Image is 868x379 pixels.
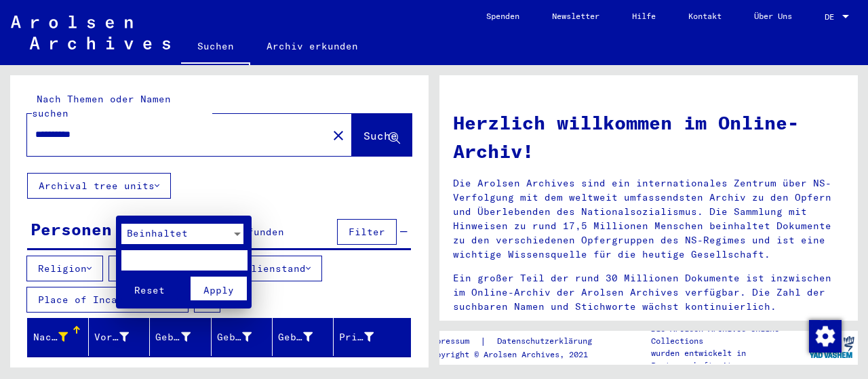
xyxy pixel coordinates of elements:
[808,319,841,352] div: Zustimmung ändern
[809,320,842,353] img: Zustimmung ändern
[127,227,188,239] span: Beinhaltet
[191,277,247,300] button: Apply
[203,284,234,296] span: Apply
[121,277,178,300] button: Reset
[134,284,165,296] span: Reset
